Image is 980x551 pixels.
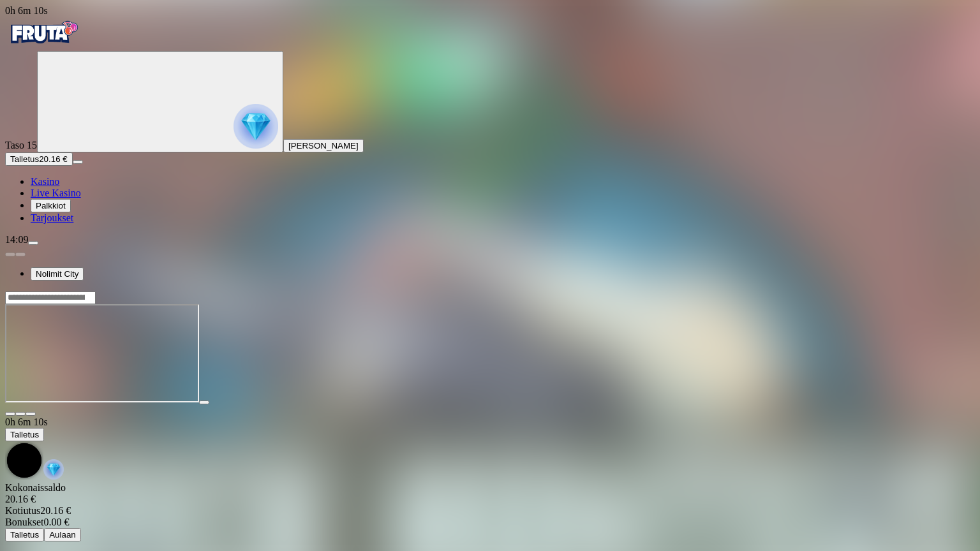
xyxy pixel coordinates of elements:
span: Talletus [10,430,39,439]
span: Kasino [31,176,59,187]
div: 20.16 € [5,494,975,505]
button: play icon [199,400,209,404]
input: Search [5,291,96,304]
button: Talletusplus icon20.16 € [5,152,73,166]
a: Fruta [5,40,82,50]
span: Nolimit City [36,269,78,279]
button: chevron-down icon [15,412,26,416]
span: Bonukset [5,517,43,527]
button: Aulaan [44,528,81,541]
button: [PERSON_NAME] [283,139,364,152]
div: 20.16 € [5,505,975,517]
span: Aulaan [49,530,76,540]
button: reward iconPalkkiot [31,199,71,212]
div: Game menu [5,416,975,482]
button: Talletus [5,528,44,541]
span: Talletus [10,154,39,164]
button: close icon [5,412,15,416]
span: 20.16 € [39,154,67,164]
span: user session time [5,5,48,16]
button: Talletus [5,428,44,441]
a: gift-inverted iconTarjoukset [31,212,73,223]
button: menu [73,160,83,164]
a: diamond iconKasino [31,176,59,187]
span: [PERSON_NAME] [288,141,359,151]
span: Palkkiot [36,201,66,210]
img: reward-icon [43,459,64,480]
span: Live Kasino [31,187,81,198]
span: Kotiutus [5,505,40,516]
span: 14:09 [5,234,28,245]
span: Talletus [10,530,39,540]
div: Game menu content [5,482,975,541]
button: Nolimit City [31,267,84,281]
button: prev slide [5,253,15,256]
a: poker-chip iconLive Kasino [31,187,81,198]
span: Taso 15 [5,140,37,151]
button: reward progress [37,51,283,152]
div: Kokonaissaldo [5,482,975,505]
img: reward progress [234,104,278,149]
nav: Primary [5,17,975,224]
img: Fruta [5,17,82,48]
button: menu [28,241,38,245]
div: 0.00 € [5,517,975,528]
button: fullscreen-exit icon [26,412,36,416]
button: next slide [15,253,26,256]
span: user session time [5,416,48,427]
iframe: Duck Hunters [5,304,199,402]
span: Tarjoukset [31,212,73,223]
